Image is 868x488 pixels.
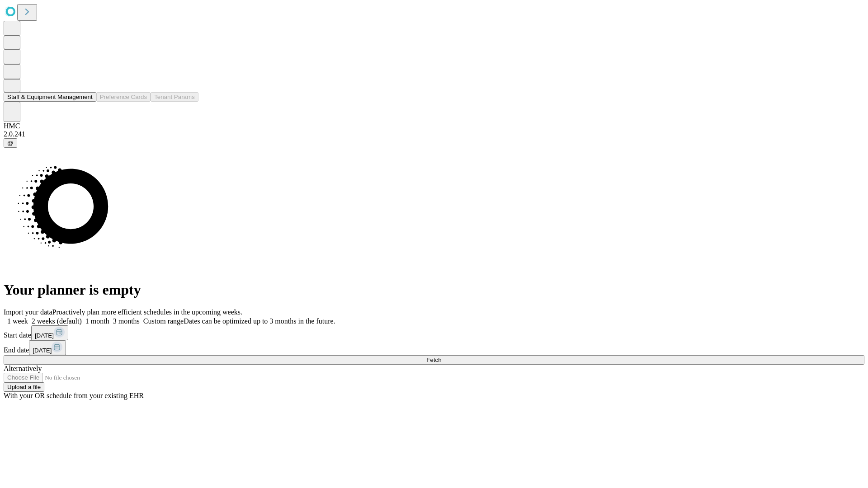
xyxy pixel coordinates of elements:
span: Import your data [4,308,52,316]
button: Upload a file [4,382,44,392]
span: 1 month [85,317,109,325]
span: Dates can be optimized up to 3 months in the future. [184,317,335,325]
span: Custom range [143,317,184,325]
button: Preference Cards [96,92,151,102]
button: Tenant Params [151,92,198,102]
div: HMC [4,122,864,130]
div: End date [4,340,864,355]
span: Alternatively [4,365,42,372]
span: Proactively plan more efficient schedules in the upcoming weeks. [52,308,242,316]
span: 3 months [113,317,140,325]
button: @ [4,138,17,148]
span: @ [7,140,14,146]
button: Fetch [4,355,864,365]
button: [DATE] [29,340,66,355]
span: With your OR schedule from your existing EHR [4,392,144,399]
span: [DATE] [33,347,52,354]
div: 2.0.241 [4,130,864,138]
span: 1 week [7,317,28,325]
h1: Your planner is empty [4,282,864,298]
button: Staff & Equipment Management [4,92,96,102]
button: [DATE] [31,325,68,340]
span: [DATE] [35,332,54,339]
span: Fetch [426,357,441,363]
div: Start date [4,325,864,340]
span: 2 weeks (default) [32,317,82,325]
